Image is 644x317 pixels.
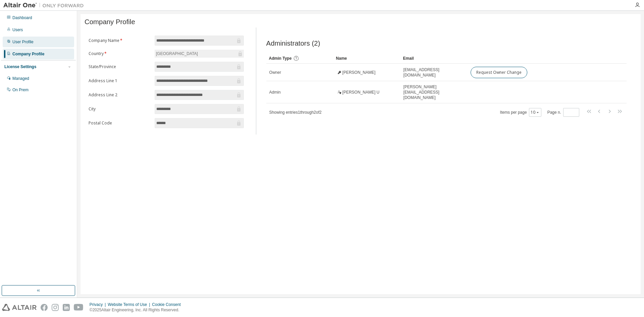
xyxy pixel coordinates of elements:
[89,51,151,56] label: Country
[12,51,44,57] div: Company Profile
[152,302,184,307] div: Cookie Consent
[41,304,48,311] img: facebook.svg
[89,38,151,43] label: Company Name
[89,106,151,112] label: City
[12,87,29,93] div: On Prem
[2,304,37,311] img: altair_logo.svg
[12,27,23,33] div: Users
[89,92,151,98] label: Address Line 2
[471,67,527,78] button: Request Owner Change
[403,53,465,64] div: Email
[90,307,185,313] p: © 2025 Altair Engineering, Inc. All Rights Reserved.
[269,110,322,115] span: Showing entries 1 through 2 of 2
[90,302,108,307] div: Privacy
[12,39,34,45] div: User Profile
[547,108,579,117] span: Page n.
[342,70,376,75] span: [PERSON_NAME]
[74,304,84,311] img: youtube.svg
[404,84,465,100] span: [PERSON_NAME][EMAIL_ADDRESS][DOMAIN_NAME]
[404,67,465,78] span: [EMAIL_ADDRESS][DOMAIN_NAME]
[3,2,87,9] img: Altair One
[52,304,59,311] img: instagram.svg
[266,40,320,47] span: Administrators (2)
[4,64,36,69] div: License Settings
[12,15,32,20] div: Dashboard
[342,90,380,95] span: [PERSON_NAME] U
[531,110,540,115] button: 10
[269,90,281,95] span: Admin
[500,108,541,117] span: Items per page
[269,70,281,75] span: Owner
[63,304,70,311] img: linkedin.svg
[85,18,135,26] span: Company Profile
[155,50,199,57] div: [GEOGRAPHIC_DATA]
[269,56,292,61] span: Admin Type
[12,76,29,81] div: Managed
[89,78,151,84] label: Address Line 1
[336,53,398,64] div: Name
[155,50,244,58] div: [GEOGRAPHIC_DATA]
[89,120,151,126] label: Postal Code
[89,64,151,69] label: State/Province
[108,302,152,307] div: Website Terms of Use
